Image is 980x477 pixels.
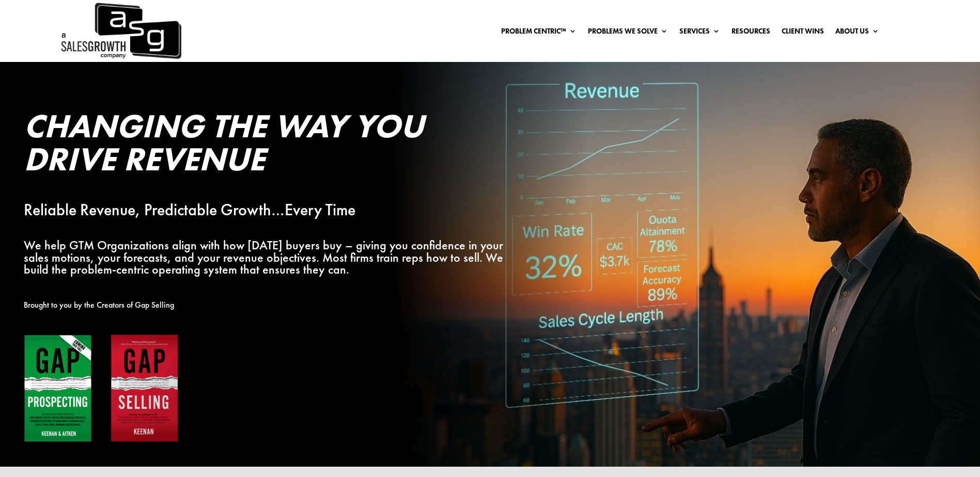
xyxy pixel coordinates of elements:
[24,299,506,311] p: Brought to you by the Creators of Gap Selling
[782,27,824,39] a: Client Wins
[24,109,506,181] h2: Changing the Way You Drive Revenue
[501,27,577,39] a: Problem Centric™
[835,27,879,39] a: About Us
[679,27,720,39] a: Services
[24,239,506,276] p: We help GTM Organizations align with how [DATE] buyers buy – giving you confidence in your sales ...
[588,27,668,39] a: Problems We Solve
[24,204,506,216] p: Reliable Revenue, Predictable Growth…Every Time
[732,27,770,39] a: Resources
[24,334,179,443] img: Gap Books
